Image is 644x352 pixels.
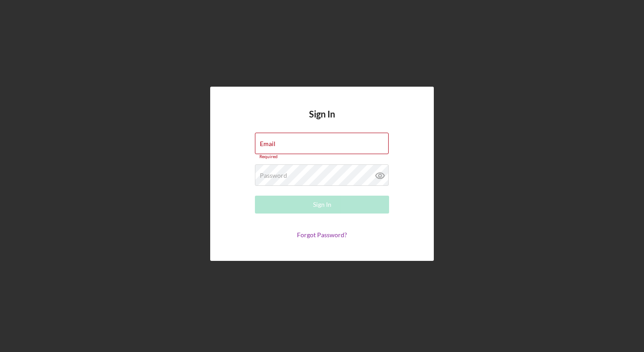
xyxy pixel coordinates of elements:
div: Sign In [313,196,331,214]
label: Email [260,140,275,147]
label: Password [260,172,287,179]
div: Required [255,154,389,159]
a: Forgot Password? [297,231,347,239]
button: Sign In [255,196,389,214]
h4: Sign In [309,109,335,133]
